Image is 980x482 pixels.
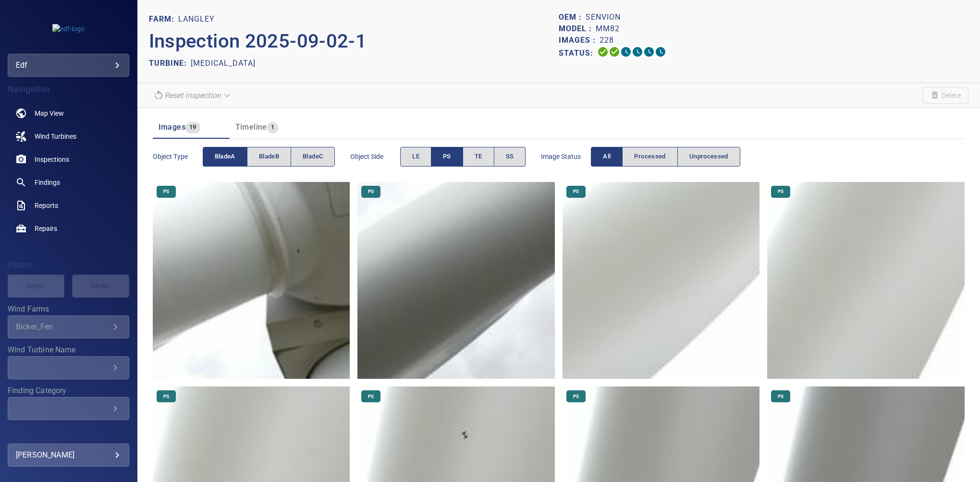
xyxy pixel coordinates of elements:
h4: Navigation [8,84,129,94]
span: bladeC [303,151,323,162]
button: Unprocessed [677,147,740,167]
a: map noActive [8,102,129,125]
span: Map View [35,108,64,118]
span: PS [772,188,789,195]
span: Findings [35,178,60,187]
span: PS [772,393,789,400]
span: Images [159,122,185,132]
button: bladeB [247,147,291,167]
a: findings noActive [8,171,129,194]
button: bladeA [203,147,247,167]
span: Object Side [350,152,400,161]
p: FARM: [149,13,178,25]
span: Wind Turbines [35,132,76,141]
div: objectType [203,147,335,167]
div: imageStatus [591,147,740,167]
div: Unable to reset the inspection due to your user permissions [149,87,236,104]
em: Reset inspection [164,91,221,100]
span: PS [443,151,451,162]
p: Inspection 2025-09-02-1 [149,27,559,56]
span: PS [362,393,380,400]
span: Object type [153,152,203,161]
button: PS [431,147,463,167]
p: Senvion [586,12,621,23]
div: Finding Category [8,397,129,420]
div: Wind Turbine Name [8,356,129,379]
span: Reports [35,201,58,210]
div: Bicker_Fen [16,322,110,331]
button: LE [400,147,431,167]
p: MM82 [596,23,620,35]
img: edf-logo [52,24,85,34]
label: Finding Category [8,387,129,395]
span: 19 [185,122,200,133]
a: windturbines noActive [8,125,129,148]
a: inspections noActive [8,148,129,171]
svg: Matching 0% [643,46,655,58]
label: Wind Turbine Name [8,346,129,354]
div: [PERSON_NAME] [16,447,121,463]
a: repairs noActive [8,217,129,240]
span: Repairs [35,224,57,233]
h4: Filters [8,260,129,270]
p: Model : [559,23,596,35]
button: All [591,147,623,167]
p: [MEDICAL_DATA] [191,58,256,69]
p: Status: [559,46,597,60]
button: Processed [622,147,677,167]
span: Inspections [35,155,69,164]
svg: Data Formatted 100% [609,46,620,58]
span: PS [158,393,175,400]
span: Image Status [541,152,591,161]
p: TURBINE: [149,58,191,69]
button: bladeC [291,147,335,167]
p: OEM : [559,12,586,23]
a: reports noActive [8,194,129,217]
div: edf [16,58,121,73]
button: SS [494,147,526,167]
span: TE [475,151,482,162]
p: Images : [559,35,600,46]
svg: Classification 0% [655,46,666,58]
span: SS [506,151,514,162]
span: PS [362,188,380,195]
span: PS [567,188,585,195]
svg: ML Processing 0% [632,46,643,58]
span: bladeA [215,151,235,162]
span: PS [158,188,175,195]
div: objectSide [400,147,526,167]
span: Unable to delete the inspection due to your user permissions [922,87,968,104]
p: 228 [600,35,614,46]
span: All [603,151,611,162]
svg: Uploading 100% [597,46,609,58]
span: LE [412,151,419,162]
span: bladeB [259,151,279,162]
span: Processed [634,151,665,162]
span: 1 [267,122,278,133]
span: Timeline [235,122,267,132]
span: Unprocessed [689,151,728,162]
p: Langley [178,13,215,25]
div: Reset inspection [149,87,236,104]
label: Wind Farms [8,305,129,313]
svg: Selecting 0% [620,46,632,58]
div: Wind Farms [8,315,129,338]
button: TE [463,147,494,167]
span: PS [567,393,585,400]
label: Finding Type [8,428,129,435]
div: edf [8,54,129,77]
